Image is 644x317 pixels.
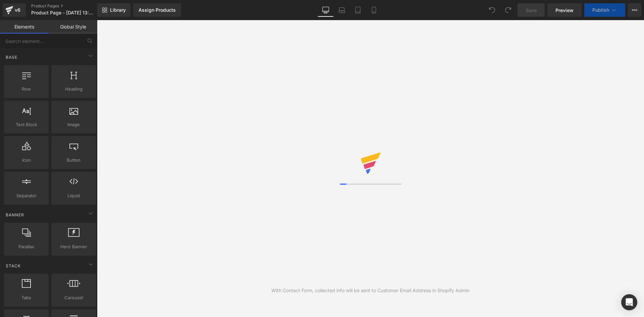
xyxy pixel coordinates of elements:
span: Library [110,7,126,13]
button: Publish [584,3,625,17]
a: v6 [3,3,26,17]
span: Carousel [53,294,94,301]
a: Product Pages [31,3,108,9]
span: Parallax [6,243,47,250]
a: Desktop [318,3,334,17]
span: Product Page - [DATE] 13:40:33 [31,10,96,15]
span: Icon [6,157,47,164]
span: Publish [592,7,609,13]
button: Redo [501,3,515,17]
span: Banner [5,212,25,218]
button: Undo [485,3,499,17]
button: More [628,3,641,17]
div: With Contact Form, collected info will be sent to Customer Email Address in Shopify Admin [271,287,470,294]
div: Open Intercom Messenger [621,294,637,310]
a: Mobile [366,3,382,17]
span: Liquid [53,192,94,199]
span: Image [53,121,94,128]
span: Button [53,157,94,164]
a: Global Style [49,20,97,34]
span: Hero Banner [53,243,94,250]
span: Text Block [6,121,47,128]
span: Tabs [6,294,47,301]
a: New Library [97,3,130,17]
div: Assign Products [139,7,176,13]
div: v6 [13,6,22,14]
span: Separator [6,192,47,199]
span: Save [526,7,537,14]
span: Stack [5,263,21,269]
a: Preview [547,3,582,17]
span: Base [5,54,18,60]
span: Heading [53,86,94,93]
span: Preview [555,7,574,14]
a: Laptop [334,3,350,17]
a: Tablet [350,3,366,17]
span: Row [6,86,47,93]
